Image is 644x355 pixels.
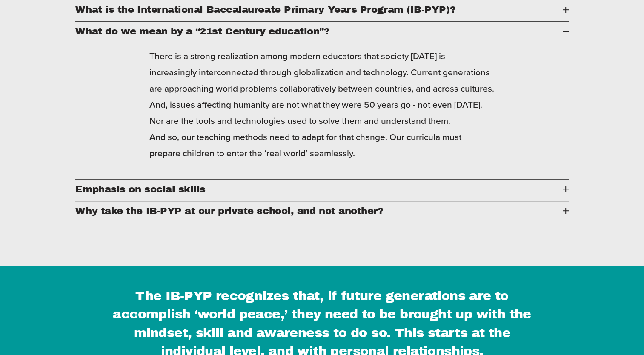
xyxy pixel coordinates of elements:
[75,22,568,43] button: What do we mean by a “21st Century education”?
[75,43,568,179] div: What do we mean by a “21st Century education”?
[149,48,495,161] p: There is a strong realization among modern educators that society [DATE] is increasingly intercon...
[75,180,568,201] button: Emphasis on social skills
[75,4,562,15] span: What is the International Baccalaureate Primary Years Program (IB-PYP)?
[75,201,568,223] button: Why take the IB-PYP at our private school, and not another?
[75,26,562,37] span: What do we mean by a “21st Century education”?
[75,184,562,195] span: Emphasis on social skills
[75,206,562,216] span: Why take the IB-PYP at our private school, and not another?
